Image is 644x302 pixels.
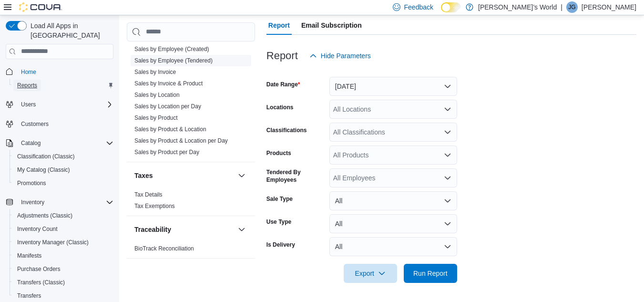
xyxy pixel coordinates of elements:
[13,151,113,162] span: Classification (Classic)
[561,1,562,13] p: |
[13,223,113,235] span: Inventory Count
[134,92,180,98] a: Sales by Location
[134,148,199,156] span: Sales by Product per Day
[13,223,61,235] a: Inventory Count
[444,128,451,136] button: Open list of options
[13,210,113,221] span: Adjustments (Classic)
[13,250,45,261] a: Manifests
[329,214,457,233] button: All
[13,177,113,189] span: Promotions
[134,149,199,156] a: Sales by Product per Day
[566,1,578,13] div: Jeremy Good
[10,163,117,177] button: My Catalog (Classic)
[404,2,433,12] span: Feedback
[21,198,44,206] span: Inventory
[134,45,209,53] span: Sales by Employee (Created)
[134,115,178,121] a: Sales by Product
[329,191,457,210] button: All
[13,80,41,91] a: Reports
[134,114,178,122] span: Sales by Product
[134,69,176,75] a: Sales by Invoice
[444,151,451,159] button: Open list of options
[17,118,113,130] span: Customers
[266,81,300,88] label: Date Range
[2,196,117,209] button: Inventory
[10,249,117,262] button: Manifests
[17,292,41,300] span: Transfers
[266,104,294,111] label: Locations
[127,243,255,258] div: Traceability
[441,12,441,13] span: Dark Mode
[134,57,213,64] span: Sales by Employee (Tendered)
[17,179,46,187] span: Promotions
[17,252,41,260] span: Manifests
[134,126,206,133] a: Sales by Product & Location
[13,250,113,261] span: Manifests
[27,21,113,40] span: Load All Apps in [GEOGRAPHIC_DATA]
[13,290,113,302] span: Transfers
[266,218,291,226] label: Use Type
[444,174,451,182] button: Open list of options
[21,68,36,76] span: Home
[2,117,117,131] button: Customers
[134,137,228,144] a: Sales by Product & Location per Day
[13,290,45,302] a: Transfers
[21,101,36,108] span: Users
[568,1,575,13] span: JG
[10,236,117,249] button: Inventory Manager (Classic)
[17,118,52,130] a: Customers
[17,279,65,286] span: Transfers (Classic)
[17,137,44,149] button: Catalog
[134,171,234,180] button: Taxes
[134,68,176,76] span: Sales by Invoice
[134,137,228,145] span: Sales by Product & Location per Day
[13,277,69,288] a: Transfers (Classic)
[268,16,290,35] span: Report
[10,150,117,163] button: Classification (Classic)
[134,103,201,110] span: Sales by Location per Day
[17,66,40,78] a: Home
[134,202,175,210] span: Tax Exemptions
[127,189,255,216] div: Taxes
[10,262,117,276] button: Purchase Orders
[17,197,48,208] button: Inventory
[306,46,375,65] button: Hide Parameters
[17,166,70,174] span: My Catalog (Classic)
[17,239,89,246] span: Inventory Manager (Classic)
[134,171,153,180] h3: Taxes
[134,103,201,110] a: Sales by Location per Day
[134,80,203,87] a: Sales by Invoice & Product
[2,98,117,111] button: Users
[17,197,113,208] span: Inventory
[13,80,113,91] span: Reports
[134,245,194,252] span: BioTrack Reconciliation
[17,66,113,78] span: Home
[13,263,113,275] span: Purchase Orders
[10,79,117,92] button: Reports
[266,50,298,62] h3: Report
[329,77,457,96] button: [DATE]
[478,1,557,13] p: [PERSON_NAME]’s World
[266,241,295,249] label: Is Delivery
[17,153,75,160] span: Classification (Classic)
[582,1,636,13] p: [PERSON_NAME]
[134,80,203,87] span: Sales by Invoice & Product
[134,191,163,198] a: Tax Details
[266,126,307,134] label: Classifications
[10,177,117,190] button: Promotions
[19,2,62,12] img: Cova
[134,225,234,234] button: Traceability
[321,51,371,61] span: Hide Parameters
[13,263,64,275] a: Purchase Orders
[10,276,117,289] button: Transfers (Classic)
[13,277,113,288] span: Transfers (Classic)
[134,46,209,52] a: Sales by Employee (Created)
[10,209,117,222] button: Adjustments (Classic)
[413,269,448,278] span: Run Report
[404,264,457,283] button: Run Report
[17,82,37,89] span: Reports
[13,164,74,176] a: My Catalog (Classic)
[266,168,326,184] label: Tendered By Employees
[266,149,291,157] label: Products
[21,120,49,128] span: Customers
